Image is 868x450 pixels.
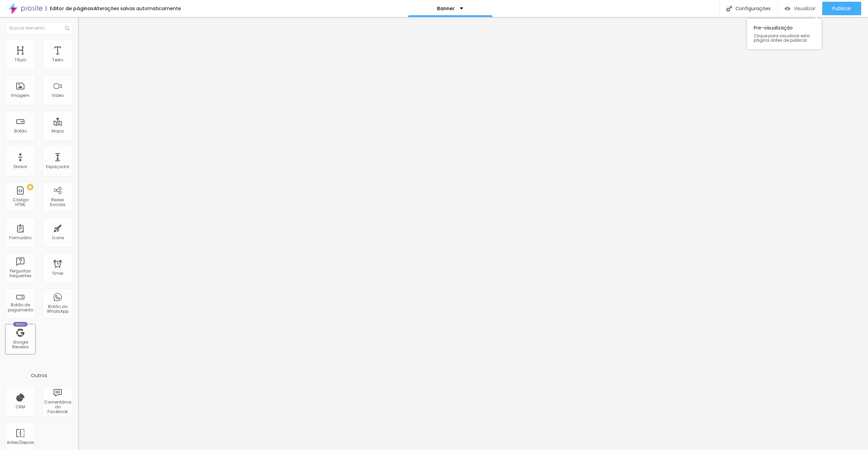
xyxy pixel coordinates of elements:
iframe: Editor [78,17,868,450]
div: Google Reviews [7,340,34,350]
div: Divisor [14,164,27,169]
span: Clique para visualizar esta página antes de publicar. [754,34,815,42]
div: Vídeo [52,93,64,98]
input: Buscar elemento [5,22,73,34]
button: Visualizar [778,2,822,15]
div: Imagem [11,93,29,98]
span: Visualizar [794,6,815,11]
img: view-1.svg [785,6,790,12]
div: Espaçador [46,164,69,169]
div: Formulário [9,236,32,240]
div: Timer [52,271,63,276]
div: Antes/Depois [7,440,34,445]
p: Banner [437,6,455,11]
div: Botão de pagamento [7,303,34,312]
div: Alterações salvas automaticamente [94,6,181,11]
div: Comentários do Facebook [44,400,71,414]
div: Código HTML [7,198,34,207]
div: Ícone [52,236,64,240]
div: Pre-visualização [747,19,822,49]
span: Publicar [832,6,851,11]
div: Título [15,58,26,62]
div: Botão [14,129,27,134]
div: CRM [16,405,25,409]
div: Perguntas frequentes [7,269,34,279]
img: Icone [726,6,732,12]
button: Publicar [822,2,861,15]
div: Editor de páginas [46,6,94,11]
div: Botão do WhatsApp [44,304,71,314]
div: Mapa [52,129,64,134]
div: Texto [52,58,63,62]
div: Novo [13,322,28,327]
div: Redes Sociais [44,198,71,207]
img: Icone [65,26,69,30]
